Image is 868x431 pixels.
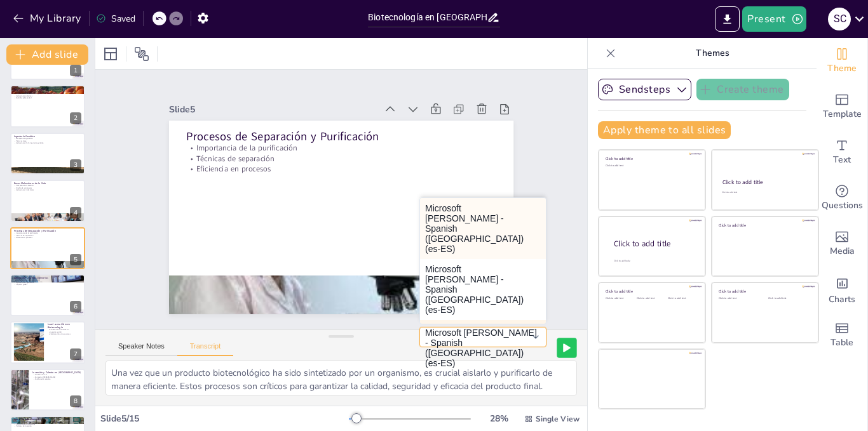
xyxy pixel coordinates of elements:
[696,79,789,100] button: Create theme
[606,297,634,300] div: Click to add text
[100,413,349,425] div: Slide 5 / 15
[828,6,851,32] button: S C
[6,44,88,65] button: Add slide
[817,221,867,267] div: Add images, graphics, shapes or video
[536,414,580,424] span: Single View
[557,338,576,357] button: Play
[621,38,804,69] p: Themes
[420,320,546,381] button: Microsoft [PERSON_NAME] - Spanish ([GEOGRAPHIC_DATA]) (es-ES)
[14,140,81,142] p: Técnicas clave
[48,331,81,333] p: Inversión en I+D
[420,259,546,320] button: Microsoft [PERSON_NAME] - Spanish ([GEOGRAPHIC_DATA]) (es-ES)
[48,329,81,331] p: Ecosistema de innovación
[70,348,81,360] div: 7
[14,90,81,92] p: Definición de biotecnología
[70,159,81,171] div: 3
[70,395,81,407] div: 8
[817,312,867,358] div: Add a table
[598,79,691,100] button: Sendsteps
[614,239,695,249] div: Click to add title
[48,333,81,336] p: Colaboración entre sectores
[70,65,81,76] div: 1
[606,289,696,294] div: Click to add title
[48,322,81,329] p: Israel como Líder en Biotecnología
[768,297,808,300] div: Click to add text
[823,107,862,121] span: Template
[32,376,81,378] p: Formación [PERSON_NAME]
[105,361,577,395] textarea: Una vez que un producto biotecnológico ha sido sintetizado por un organismo, es crucial aislarlo ...
[14,232,81,234] p: Importancia de la purificación
[742,6,806,32] button: Present
[10,8,86,29] button: My Library
[14,142,81,145] p: Aplicaciones de la ingeniería genética
[14,281,81,284] p: Aplicaciones específicas
[822,199,863,213] span: Questions
[715,6,740,32] button: Export to PowerPoint
[829,293,855,307] span: Charts
[32,370,81,374] p: Inversión y Talento en [GEOGRAPHIC_DATA]
[484,413,514,425] div: 28 %
[10,180,85,222] div: 4
[278,269,479,345] div: Slide 5
[100,44,121,64] div: Layout
[14,418,81,421] p: Apoyo Gubernamental
[606,164,696,168] div: Click to add text
[32,378,81,380] p: Colaboración efectiva
[70,254,81,265] div: 5
[719,289,810,294] div: Click to add title
[722,191,806,194] div: Click to add text
[14,276,81,280] p: Aplicaciones Multidisciplinarias
[105,342,177,356] button: Speaker Notes
[32,373,81,376] p: Inversión en I+D
[598,121,731,139] button: Apply theme to all slides
[14,284,81,286] p: Impacto global
[637,297,665,300] div: Click to add text
[14,229,81,232] p: Procesos de Separación y Purificación
[14,425,81,428] p: Políticas de inversión
[606,156,696,161] div: Click to add title
[10,274,85,316] div: 6
[70,112,81,124] div: 2
[179,186,477,292] p: Técnicas de separación
[828,8,851,30] div: S C
[70,301,81,312] div: 6
[14,420,81,423] p: Rol del gobierno
[14,234,81,237] p: Técnicas de separación
[817,175,867,221] div: Get real-time input from your audience
[817,38,867,84] div: Change the overall theme
[833,153,851,167] span: Text
[10,133,85,175] div: 3
[817,84,867,129] div: Add ready made slides
[614,260,694,263] div: Click to add body
[14,279,81,281] p: Clasificación de la biotecnología
[14,182,81,185] p: Bases Moleculares de la Vida
[420,198,546,259] button: Microsoft [PERSON_NAME] - Spanish ([GEOGRAPHIC_DATA]) (es-ES)
[10,369,85,411] div: 8
[14,87,81,91] p: Definición de Biotecnología
[14,137,81,140] p: Manipulación genética
[719,222,810,227] div: Click to add title
[172,204,471,315] p: Procesos de Separación y Purificación
[722,178,807,186] div: Click to add title
[817,267,867,312] div: Add charts and graphs
[14,135,81,138] p: Ingeniería Genética
[14,189,81,192] p: Aplicaciones industriales
[827,62,857,76] span: Theme
[10,321,85,363] div: 7
[10,227,85,269] div: 5
[177,342,234,356] button: Transcript
[719,297,759,300] div: Click to add text
[831,336,853,350] span: Table
[134,46,149,62] span: Position
[14,185,81,187] p: Comprensión molecular
[10,85,85,127] div: 2
[419,327,546,347] button: Microsoft [PERSON_NAME] - Spanish ([GEOGRAPHIC_DATA]) (es-ES)
[182,176,480,282] p: Eficiencia en procesos
[817,129,867,175] div: Add text boxes
[96,13,135,25] div: Saved
[14,236,81,239] p: Eficiencia en procesos
[70,207,81,218] div: 4
[368,8,487,27] input: Insert title
[14,95,81,97] p: Aplicaciones prácticas
[14,92,81,95] p: Importancia de la biotecnología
